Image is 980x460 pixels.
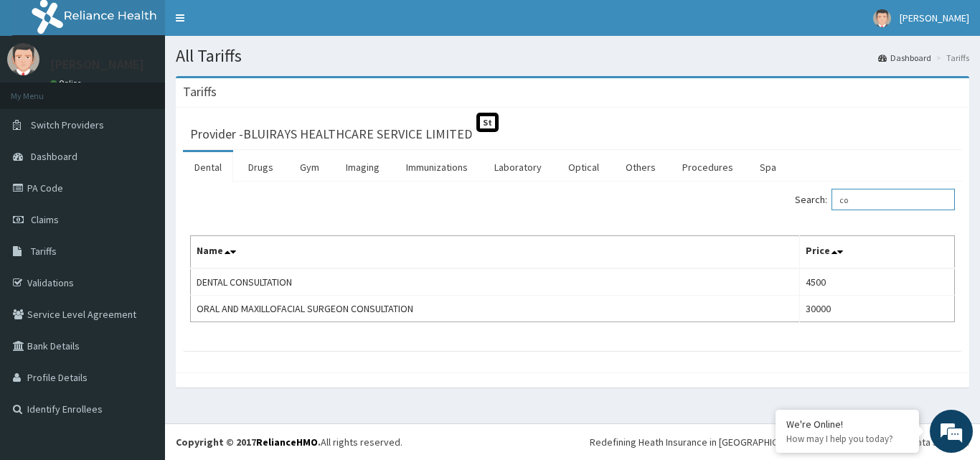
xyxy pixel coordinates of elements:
[235,7,270,42] div: Minimize live chat window
[748,152,788,182] a: Spa
[7,307,273,357] textarea: Type your message and hit 'Enter'
[557,152,611,182] a: Optical
[786,418,908,431] div: We're Online!
[27,72,58,108] img: d_794563401_company_1708531726252_794563401
[878,52,931,64] a: Dashboard
[7,43,39,75] img: User Image
[176,436,321,449] strong: Copyright © 2017 .
[256,436,318,449] a: RelianceHMO
[31,118,104,131] span: Switch Providers
[831,189,955,210] input: Search:
[795,189,955,210] label: Search:
[288,152,331,182] a: Gym
[31,213,59,226] span: Claims
[800,236,955,269] th: Price
[900,11,969,24] span: [PERSON_NAME]
[483,152,553,182] a: Laboratory
[800,268,955,296] td: 4500
[671,152,745,182] a: Procedures
[933,52,969,64] li: Tariffs
[786,433,908,445] p: How may I help you today?
[873,9,891,27] img: User Image
[176,47,969,65] h1: All Tariffs
[190,128,472,141] h3: Provider - BLUIRAYS HEALTHCARE SERVICE LIMITED
[31,245,57,258] span: Tariffs
[50,58,144,71] p: [PERSON_NAME]
[590,435,969,449] div: Redefining Heath Insurance in [GEOGRAPHIC_DATA] using Telemedicine and Data Science!
[31,150,77,163] span: Dashboard
[334,152,391,182] a: Imaging
[75,80,241,99] div: Chat with us now
[191,296,800,322] td: ORAL AND MAXILLOFACIAL SURGEON CONSULTATION
[476,113,499,132] span: St
[165,423,980,460] footer: All rights reserved.
[83,139,198,283] span: We're online!
[50,78,85,88] a: Online
[800,296,955,322] td: 30000
[395,152,479,182] a: Immunizations
[191,236,800,269] th: Name
[237,152,285,182] a: Drugs
[614,152,667,182] a: Others
[183,152,233,182] a: Dental
[191,268,800,296] td: DENTAL CONSULTATION
[183,85,217,98] h3: Tariffs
